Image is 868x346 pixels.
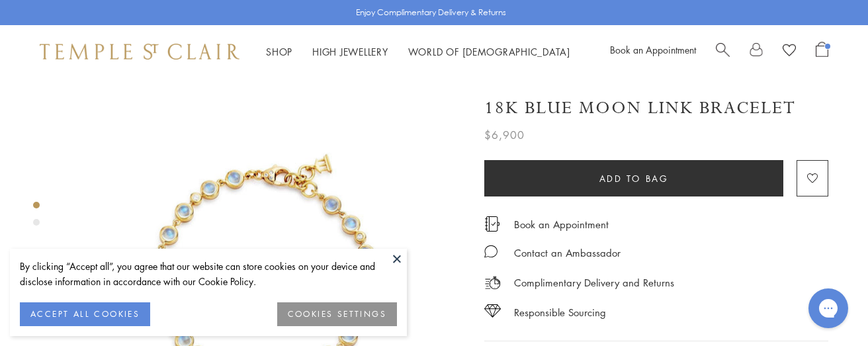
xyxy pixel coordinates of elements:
span: $6,900 [484,126,525,144]
div: By clicking “Accept all”, you agree that our website can store cookies on your device and disclos... [20,259,397,289]
img: icon_appointment.svg [484,216,500,232]
a: ShopShop [266,45,292,58]
img: icon_delivery.svg [484,275,501,291]
button: COOKIES SETTINGS [277,302,397,326]
div: Product gallery navigation [33,198,40,236]
a: Book an Appointment [610,43,696,56]
img: icon_sourcing.svg [484,304,501,318]
img: MessageIcon-01_2.svg [484,245,498,258]
a: Open Shopping Bag [816,42,828,62]
iframe: Gorgias live chat messenger [802,284,855,333]
a: View Wishlist [783,42,796,62]
span: Add to bag [599,171,669,186]
a: High JewelleryHigh Jewellery [312,45,388,58]
nav: Main navigation [266,44,570,60]
button: ACCEPT ALL COOKIES [20,302,150,326]
a: World of [DEMOGRAPHIC_DATA]World of [DEMOGRAPHIC_DATA] [408,45,570,58]
button: Add to bag [484,160,783,196]
a: Search [716,42,730,62]
p: Enjoy Complimentary Delivery & Returns [356,6,506,19]
img: Temple St. Clair [40,44,239,60]
h1: 18K Blue Moon Link Bracelet [484,97,796,120]
a: Book an Appointment [514,217,609,232]
div: Contact an Ambassador [514,245,621,261]
div: Responsible Sourcing [514,304,606,321]
p: Complimentary Delivery and Returns [514,275,674,291]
